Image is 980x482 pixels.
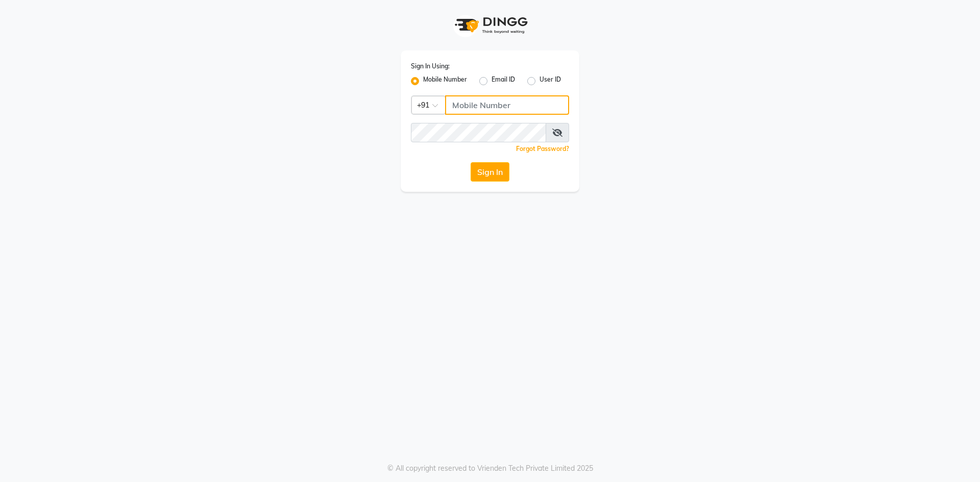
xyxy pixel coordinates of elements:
button: Sign In [471,162,509,182]
a: Forgot Password? [516,145,569,153]
label: Email ID [492,75,515,87]
input: Username [445,95,569,115]
label: Sign In Using: [411,62,450,71]
label: User ID [540,75,561,87]
img: logo1.svg [449,10,531,40]
input: Username [411,123,546,142]
label: Mobile Number [423,75,467,87]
